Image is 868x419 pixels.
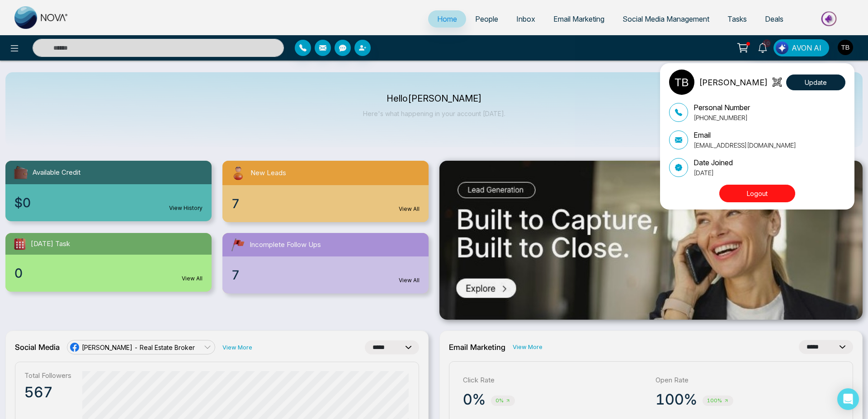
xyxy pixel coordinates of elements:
button: Logout [719,185,795,202]
p: Date Joined [693,157,733,168]
p: [DATE] [693,168,733,177]
p: Email [693,130,796,140]
button: Update [786,74,845,90]
p: Personal Number [693,102,750,113]
p: [EMAIL_ADDRESS][DOMAIN_NAME] [693,140,796,150]
div: Open Intercom Messenger [837,388,859,410]
p: [PERSON_NAME] [699,76,768,88]
p: [PHONE_NUMBER] [693,113,750,122]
